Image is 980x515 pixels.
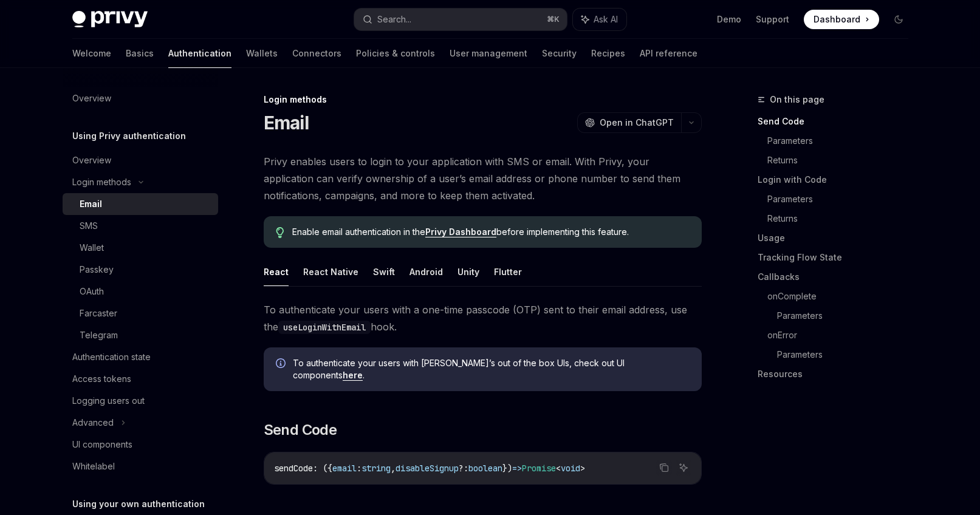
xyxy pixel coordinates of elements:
[457,257,479,286] button: Unity
[72,394,145,408] div: Logging users out
[80,284,104,299] div: OAuth
[758,267,918,287] a: Callbacks
[391,463,396,474] span: ,
[459,463,468,474] span: ?:
[303,257,358,286] button: React Native
[343,370,363,381] a: here
[889,10,908,29] button: Toggle dark mode
[409,257,443,286] button: Android
[542,39,577,68] a: Security
[777,345,918,364] a: Parameters
[777,306,918,326] a: Parameters
[72,372,131,386] div: Access tokens
[357,463,362,474] span: :
[72,497,205,511] h5: Using your own authentication
[756,13,789,26] a: Support
[63,390,218,412] a: Logging users out
[264,257,289,286] button: React
[72,91,111,106] div: Overview
[502,463,512,474] span: })
[63,346,218,368] a: Authentication state
[276,227,284,238] svg: Tip
[450,39,527,68] a: User management
[594,13,618,26] span: Ask AI
[373,257,395,286] button: Swift
[80,197,102,211] div: Email
[512,463,522,474] span: =>
[63,455,218,477] a: Whitelabel
[80,306,117,321] div: Farcaster
[767,209,918,228] a: Returns
[494,257,522,286] button: Flutter
[72,11,148,28] img: dark logo
[758,228,918,248] a: Usage
[63,368,218,390] a: Access tokens
[264,153,702,204] span: Privy enables users to login to your application with SMS or email. With Privy, your application ...
[362,463,391,474] span: string
[313,463,332,474] span: : ({
[425,227,496,237] a: Privy Dashboard
[767,151,918,170] a: Returns
[246,39,278,68] a: Wallets
[72,350,151,364] div: Authentication state
[758,248,918,267] a: Tracking Flow State
[72,153,111,168] div: Overview
[126,39,154,68] a: Basics
[80,262,114,277] div: Passkey
[640,39,697,68] a: API reference
[264,420,337,440] span: Send Code
[656,460,672,476] button: Copy the contents from the code block
[72,437,132,452] div: UI components
[767,287,918,306] a: onComplete
[80,219,98,233] div: SMS
[72,459,115,474] div: Whitelabel
[591,39,625,68] a: Recipes
[80,240,104,255] div: Wallet
[717,13,741,26] a: Demo
[63,237,218,259] a: Wallet
[63,302,218,324] a: Farcaster
[354,9,567,30] button: Search...⌘K
[573,9,626,30] button: Ask AI
[814,13,860,26] span: Dashboard
[264,94,702,106] div: Login methods
[168,39,231,68] a: Authentication
[356,39,435,68] a: Policies & controls
[377,12,411,27] div: Search...
[278,321,371,334] code: useLoginWithEmail
[468,463,502,474] span: boolean
[767,326,918,345] a: onError
[758,170,918,189] a: Login with Code
[72,175,131,189] div: Login methods
[804,10,879,29] a: Dashboard
[72,415,114,430] div: Advanced
[770,92,824,107] span: On this page
[264,301,702,335] span: To authenticate your users with a one-time passcode (OTP) sent to their email address, use the hook.
[72,39,111,68] a: Welcome
[63,259,218,281] a: Passkey
[63,281,218,302] a: OAuth
[63,87,218,109] a: Overview
[63,434,218,455] a: UI components
[396,463,459,474] span: disableSignup
[63,215,218,237] a: SMS
[292,226,689,238] span: Enable email authentication in the before implementing this feature.
[522,463,556,474] span: Promise
[767,189,918,209] a: Parameters
[72,129,186,143] h5: Using Privy authentication
[580,463,585,474] span: >
[264,112,309,134] h1: Email
[676,460,691,476] button: Ask AI
[274,463,313,474] span: sendCode
[80,328,118,343] div: Telegram
[293,357,690,381] span: To authenticate your users with [PERSON_NAME]’s out of the box UIs, check out UI components .
[758,364,918,384] a: Resources
[767,131,918,151] a: Parameters
[332,463,357,474] span: email
[547,15,560,24] span: ⌘ K
[63,193,218,215] a: Email
[276,358,288,370] svg: Info
[577,112,681,133] button: Open in ChatGPT
[758,112,918,131] a: Send Code
[292,39,341,68] a: Connectors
